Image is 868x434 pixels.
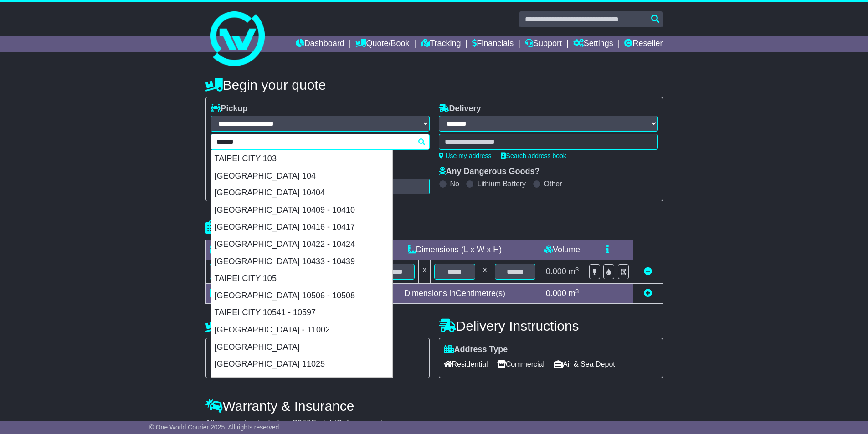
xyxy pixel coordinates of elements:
a: Reseller [624,36,663,52]
sup: 3 [575,288,579,295]
div: [GEOGRAPHIC_DATA] 10422 - 10424 [211,236,392,253]
td: Total [205,284,282,304]
span: 0.000 [546,267,566,276]
a: Add new item [644,289,652,298]
div: [GEOGRAPHIC_DATA] 104 [211,168,392,185]
h4: Package details | [205,220,320,235]
a: Tracking [421,36,461,52]
div: All our quotes include a $ FreightSafe warranty. [205,419,663,429]
span: m [569,289,579,298]
a: Financials [472,36,514,52]
a: Support [525,36,562,52]
a: Settings [573,36,613,52]
typeahead: Please provide city [211,134,430,150]
div: [GEOGRAPHIC_DATA] 10416 - 10417 [211,219,392,236]
label: Any Dangerous Goods? [439,167,540,177]
div: [GEOGRAPHIC_DATA] - 11002 [211,322,392,339]
div: TAIPEI CITY 10541 - 10597 [211,304,392,322]
td: x [479,260,491,284]
div: [GEOGRAPHIC_DATA] [211,339,392,356]
sup: 3 [575,266,579,273]
label: Address Type [444,345,508,355]
label: Pickup [211,104,248,114]
span: Commercial [497,357,544,371]
label: No [450,179,459,188]
td: Dimensions in Centimetre(s) [370,284,539,304]
a: Quote/Book [355,36,409,52]
a: Use my address [439,152,492,159]
label: Other [544,179,562,188]
a: Remove this item [644,267,652,276]
div: [GEOGRAPHIC_DATA] 10433 - 10439 [211,253,392,271]
td: Volume [539,240,585,260]
a: Search address book [501,152,566,159]
td: Type [205,240,282,260]
div: [GEOGRAPHIC_DATA] 10506 - 10508 [211,287,392,305]
span: Air & Sea Depot [554,357,615,371]
span: 250 [298,419,311,428]
div: [GEOGRAPHIC_DATA] 10409 - 10410 [211,202,392,219]
span: © One World Courier 2025. All rights reserved. [149,424,281,431]
td: x [419,260,431,284]
td: Dimensions (L x W x H) [370,240,539,260]
div: TAIPEI CITY 105 [211,270,392,287]
a: Dashboard [296,36,344,52]
h4: Warranty & Insurance [205,398,663,414]
h4: Pickup Instructions [205,318,430,333]
h4: Begin your quote [205,77,663,92]
div: TAIPEI CITY 103 [211,150,392,168]
h4: Delivery Instructions [439,318,663,333]
label: Delivery [439,104,481,114]
span: 0.000 [546,289,566,298]
span: Residential [444,357,488,371]
label: Lithium Battery [477,179,526,188]
div: [GEOGRAPHIC_DATA] 10404 [211,184,392,202]
div: [GEOGRAPHIC_DATA] 11025 [211,356,392,373]
span: m [569,267,579,276]
div: [GEOGRAPHIC_DATA] 11041 - 11091 [211,373,392,390]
